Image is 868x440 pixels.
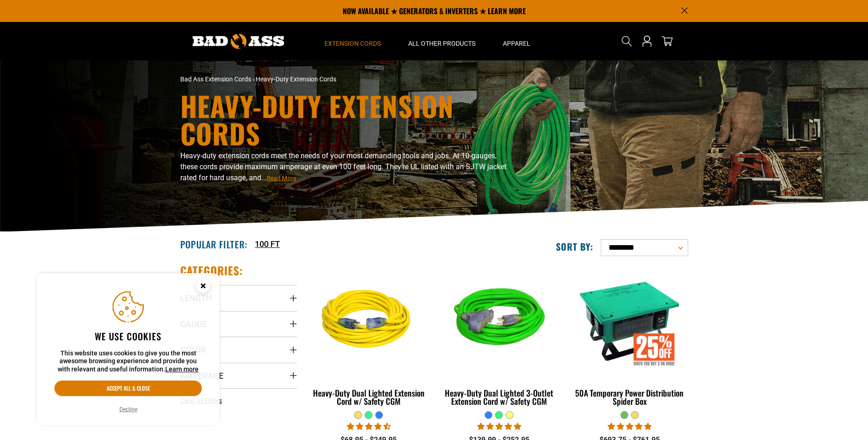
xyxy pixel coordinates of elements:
[54,330,202,342] h2: We use cookies
[441,389,557,405] div: Heavy-Duty Dual Lighted 3-Outlet Extension Cord w/ Safety CGM
[54,381,202,396] button: Accept all & close
[117,405,140,414] button: Decline
[408,39,475,48] span: All Other Products
[441,263,557,411] a: neon green Heavy-Duty Dual Lighted 3-Outlet Extension Cord w/ Safety CGM
[571,263,688,411] a: 50A Temporary Power Distribution Spider Box 50A Temporary Power Distribution Spider Box
[253,75,254,83] span: ›
[180,311,297,337] summary: Gauge
[180,285,297,311] summary: Length
[556,241,593,252] label: Sort by:
[489,22,544,60] summary: Apparel
[394,22,489,60] summary: All Other Products
[180,337,297,362] summary: Color
[180,151,507,182] span: Heavy-duty extension cords meet the needs of your most demanding tools and jobs. At 10 gauges, th...
[256,75,336,83] span: Heavy-Duty Extension Cords
[180,263,243,278] h2: Categories:
[165,365,199,373] a: Learn more
[477,422,521,431] span: 4.92 stars
[54,349,202,374] p: This website uses cookies to give you the most awesome browsing experience and provide you with r...
[608,422,652,431] span: 5.00 stars
[267,175,297,182] span: Read More
[571,389,688,405] div: 50A Temporary Power Distribution Spider Box
[180,92,514,147] h1: Heavy-Duty Extension Cords
[347,422,391,431] span: 4.64 stars
[255,238,280,250] a: 100 FT
[572,268,687,373] img: 50A Temporary Power Distribution Spider Box
[311,263,427,411] a: yellow Heavy-Duty Dual Lighted Extension Cord w/ Safety CGM
[193,34,284,49] img: Bad Ass Extension Cords
[311,268,426,373] img: yellow
[180,238,248,250] h2: Popular Filter:
[311,389,427,405] div: Heavy-Duty Dual Lighted Extension Cord w/ Safety CGM
[180,363,297,388] summary: Amperage
[37,273,220,426] aside: Cookie Consent
[180,75,251,83] a: Bad Ass Extension Cords
[620,34,634,48] summary: Search
[180,75,514,84] nav: breadcrumbs
[311,22,394,60] summary: Extension Cords
[503,39,530,48] span: Apparel
[324,39,381,48] span: Extension Cords
[442,268,557,373] img: neon green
